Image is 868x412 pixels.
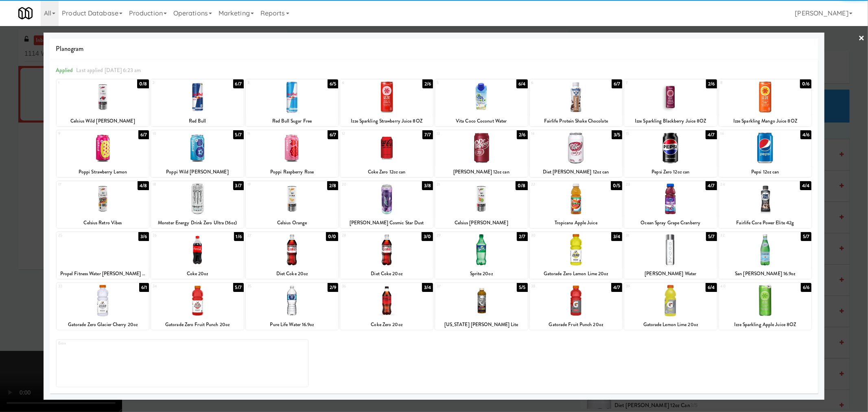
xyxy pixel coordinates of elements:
img: Micromart [18,6,33,20]
div: Poppi Strawberry Lemon [57,167,149,177]
div: 7 [626,79,671,86]
div: 406/6Izze Sparkling Apple Juice 8OZ [719,283,812,330]
div: 56/4Vita Coco Coconut Water [435,79,528,126]
div: 66/7Fairlife Protein Shake Chocolate [530,79,623,126]
div: 4/8 [138,181,149,190]
div: Ocean Spray Grape Cranberry [624,218,717,228]
div: 15 [626,130,671,137]
div: 143/5Diet [PERSON_NAME] 12oz can [530,130,623,177]
div: 20 [342,181,387,188]
div: 35 [247,283,292,290]
div: 16 [721,130,765,137]
div: Celsius Orange [247,218,337,228]
div: 154/7Pepsi Zero 12oz can [624,130,717,177]
div: 0/8 [516,181,527,190]
div: 105/7Poppi Wild [PERSON_NAME] [151,130,244,177]
div: 396/4Gatorade Lemon Lime 20oz [624,283,717,330]
div: Diet [PERSON_NAME] 12oz can [531,167,621,177]
div: 36 [342,283,387,290]
div: 32 [721,232,765,239]
div: 363/4Coke Zero 20oz [340,283,433,330]
div: Fairlife Protein Shake Chocolate [531,116,621,126]
div: Gatorade Lemon Lime 20oz [625,320,716,330]
div: Red Bull Sugar Free [247,116,337,126]
div: 2 [153,79,197,86]
div: 116/7Poppi Raspberry Rose [246,130,339,177]
div: Coke Zero 12oz can [340,167,433,177]
div: 4/7 [611,283,622,292]
div: Poppi Strawberry Lemon [58,167,148,177]
div: Pepsi Zero 12oz can [625,167,716,177]
div: Gatorade Zero Glacier Cherry 20oz [57,320,149,330]
div: 2/6 [517,130,527,139]
div: Gatorade Zero Fruit Punch 20oz [152,320,243,330]
div: Celsius Wild [PERSON_NAME] [57,116,149,126]
div: 22 [531,181,576,188]
div: 352/9Pure Life Water 16.9oz [246,283,339,330]
div: Gatorade Fruit Punch 20oz [530,320,623,330]
div: Izze Sparkling Blackberry Juice 8OZ [625,116,716,126]
div: 5/7 [801,232,811,241]
div: 2/6 [422,79,433,88]
div: [PERSON_NAME] Cosmic Star Dust [340,218,433,228]
div: 38 [531,283,576,290]
div: 4/7 [706,181,717,190]
div: Coke 20oz [151,269,244,279]
div: [US_STATE] [PERSON_NAME] Lite [435,320,528,330]
div: Celsius Retro Vibes [58,218,148,228]
div: 6/7 [138,130,149,139]
div: Monster Energy Drink Zero Ultra (16oz) [152,218,243,228]
div: Izze Sparkling Mango Juice 8OZ [720,116,811,126]
div: Celsius Retro Vibes [57,218,149,228]
div: 0/6 [800,79,811,88]
div: Fairlife Protein Shake Chocolate [530,116,623,126]
div: Gatorade Fruit Punch 20oz [531,320,621,330]
div: 26 [153,232,197,239]
div: 11 [247,130,292,137]
div: 6/7 [612,79,622,88]
div: 2/6 [706,79,717,88]
div: 2/9 [328,283,338,292]
div: Fairlife Core Power Elite 42g [719,218,812,228]
div: Celsius [PERSON_NAME] [435,218,528,228]
div: 34 [153,283,197,290]
div: 164/6Pepsi 12oz can [719,130,812,177]
div: Izze Sparkling Strawberry Juice 8OZ [340,116,433,126]
div: 27 [247,232,292,239]
div: 4/4 [800,181,811,190]
div: 6/4 [706,283,717,292]
div: Poppi Wild [PERSON_NAME] [152,167,243,177]
div: Extra [57,340,308,387]
div: 3/7 [233,181,244,190]
div: [PERSON_NAME] 12oz can [436,167,527,177]
div: 0/8 [137,79,149,88]
div: 6/1 [139,283,149,292]
div: 72/6Izze Sparkling Blackberry Juice 8OZ [624,79,717,126]
div: 1/6 [234,232,244,241]
div: Coke Zero 12oz can [341,167,432,177]
div: Izze Sparkling Blackberry Juice 8OZ [624,116,717,126]
div: 345/7Gatorade Zero Fruit Punch 20oz [151,283,244,330]
div: San [PERSON_NAME] 16.9oz [720,269,811,279]
div: 12 [342,130,387,137]
div: 292/7Sprite 20oz [435,232,528,279]
div: 3/6 [138,232,149,241]
div: Coke 20oz [152,269,243,279]
div: 2/7 [517,232,527,241]
div: 28 [342,232,387,239]
div: Poppi Raspberry Rose [247,167,337,177]
div: 4/6 [800,130,811,139]
div: 0/5 [611,181,622,190]
div: Izze Sparkling Strawberry Juice 8OZ [341,116,432,126]
div: Pepsi Zero 12oz can [624,167,717,177]
div: 5/7 [233,283,244,292]
div: Poppi Wild [PERSON_NAME] [151,167,244,177]
div: 192/8Celsius Orange [246,181,339,228]
div: 18 [153,181,197,188]
div: Pepsi 12oz can [719,167,812,177]
div: Sprite 20oz [435,269,528,279]
span: Applied [56,66,73,74]
div: 220/5Tropicana Apple Juice [530,181,623,228]
div: 6/7 [328,130,338,139]
div: Tropicana Apple Juice [531,218,621,228]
